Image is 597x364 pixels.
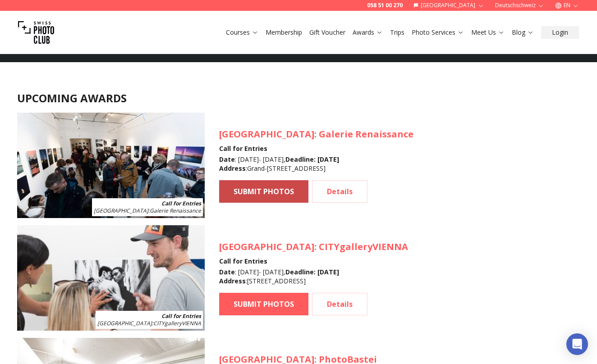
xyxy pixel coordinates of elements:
[219,277,246,285] b: Address
[161,200,201,207] b: Call for Entries
[468,26,508,39] button: Meet Us
[285,268,339,276] b: Deadline : [DATE]
[353,28,383,37] a: Awards
[512,28,534,37] a: Blog
[541,26,579,39] button: Login
[219,293,308,315] a: SUBMIT PHOTOS
[408,26,468,39] button: Photo Services
[226,28,258,37] a: Courses
[312,180,367,203] a: Details
[262,26,306,39] button: Membership
[219,164,246,173] b: Address
[285,155,339,164] b: Deadline : [DATE]
[349,26,386,39] button: Awards
[17,91,580,105] h2: UPCOMING AWARDS
[471,28,505,37] a: Meet Us
[566,333,588,355] div: Open Intercom Messenger
[219,257,408,266] h4: Call for Entries
[222,26,262,39] button: Courses
[508,26,537,39] button: Blog
[17,113,205,218] img: SPC Photo Awards Geneva: October 2025
[18,14,54,50] img: Swiss photo club
[367,2,403,9] a: 058 51 00 270
[161,312,201,320] b: Call for Entries
[412,28,464,37] a: Photo Services
[386,26,408,39] button: Trips
[219,128,413,141] h3: : Galerie Renaissance
[219,155,413,173] div: : [DATE] - [DATE] , : Grand-[STREET_ADDRESS]
[312,293,367,315] a: Details
[306,26,349,39] button: Gift Voucher
[94,207,148,214] span: [GEOGRAPHIC_DATA]
[266,28,302,37] a: Membership
[97,319,152,327] span: [GEOGRAPHIC_DATA]
[94,207,201,214] span: : Galerie Renaissance
[219,180,308,203] a: SUBMIT PHOTOS
[219,241,408,253] h3: : CITYgalleryVIENNA
[309,28,345,37] a: Gift Voucher
[97,319,201,327] span: : CITYgalleryVIENNA
[219,241,314,253] span: [GEOGRAPHIC_DATA]
[390,28,404,37] a: Trips
[219,268,235,276] b: Date
[219,268,408,286] div: : [DATE] - [DATE] , : [STREET_ADDRESS]
[17,225,205,331] img: SPC Photo Awards VIENNA October 2025
[219,155,235,164] b: Date
[219,128,314,140] span: [GEOGRAPHIC_DATA]
[219,144,413,153] h4: Call for Entries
